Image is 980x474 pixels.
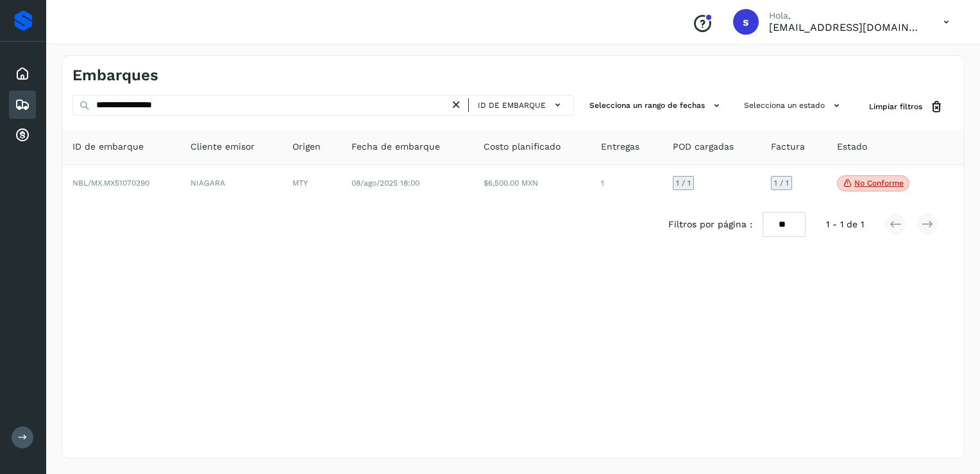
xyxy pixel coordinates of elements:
[837,140,867,154] span: Estado
[72,179,149,188] span: NBL/MX.MX51070390
[826,218,864,231] span: 1 - 1 de 1
[771,140,805,154] span: Factura
[584,95,729,116] button: Selecciona un rango de fechas
[601,140,639,154] span: Entregas
[869,101,922,112] span: Limpiar filtros
[739,95,849,116] button: Selecciona un estado
[473,165,591,202] td: $6,500.00 MXN
[9,121,36,150] div: Cuentas por cobrar
[478,100,546,111] span: ID de embarque
[180,165,283,202] td: NIAGARA
[72,140,144,154] span: ID de embarque
[190,140,255,154] span: Cliente emisor
[72,66,158,85] h4: Embarques
[292,140,321,154] span: Origen
[282,165,341,202] td: MTY
[591,165,662,202] td: 1
[774,179,789,187] span: 1 / 1
[676,179,691,187] span: 1 / 1
[859,95,954,119] button: Limpiar filtros
[668,218,752,231] span: Filtros por página :
[484,140,561,154] span: Costo planificado
[9,91,36,119] div: Embarques
[769,21,923,33] p: sectram23@gmail.com
[351,140,440,154] span: Fecha de embarque
[474,96,568,114] button: ID de embarque
[854,179,904,188] p: No conforme
[673,140,734,154] span: POD cargadas
[769,10,923,21] p: Hola,
[9,60,36,88] div: Inicio
[351,179,419,188] span: 08/ago/2025 18:00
